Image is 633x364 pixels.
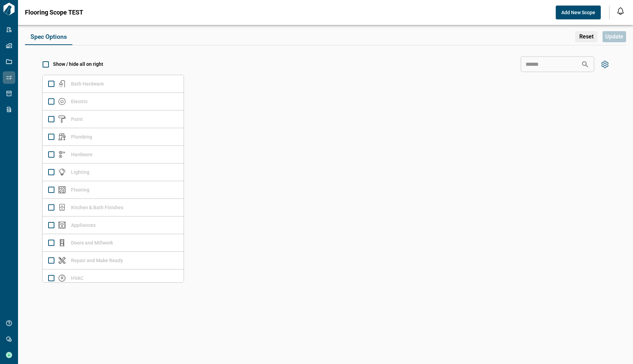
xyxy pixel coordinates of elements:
p: Plumbing [59,133,92,141]
img: Lighting icon [59,169,65,176]
p: HVAC [59,275,83,282]
p: Bath Hardware [59,80,104,88]
img: Hardware icon [59,151,65,158]
img: Appliances icon [59,222,65,229]
img: Paint icon [59,116,65,123]
img: Repair and Make Ready icon [59,257,65,264]
img: Flooring icon [59,186,65,193]
span: Add New Scope [561,9,595,16]
img: Plumbing icon [59,133,65,140]
p: Hardware [59,151,93,158]
img: Doors and Millwork icon [59,239,65,246]
img: Kitchen & Bath Finishes icon [59,204,65,211]
p: Flooring [59,186,89,194]
span: Update [605,33,623,40]
button: Update [603,31,626,42]
img: HVAC icon [59,275,65,282]
p: Kitchen & Bath Finishes [59,204,123,211]
button: Reset [575,31,597,42]
img: Bath Hardware icon [59,80,65,87]
p: Lighting [59,169,89,176]
p: Appliances [59,222,96,229]
button: Open notification feed [615,6,626,17]
span: Spec Options [30,33,67,41]
img: Electric icon [59,98,65,105]
span: Reset [579,33,594,40]
p: Doors and Millwork [59,239,113,247]
button: Add New Scope [556,6,601,19]
p: Repair and Make Ready [59,257,123,264]
p: Show / hide all on right [53,61,103,68]
p: Electric [59,98,88,105]
div: scope tabs [25,28,72,45]
span: Flooring Scope TEST [25,9,83,16]
p: Paint [59,116,83,123]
